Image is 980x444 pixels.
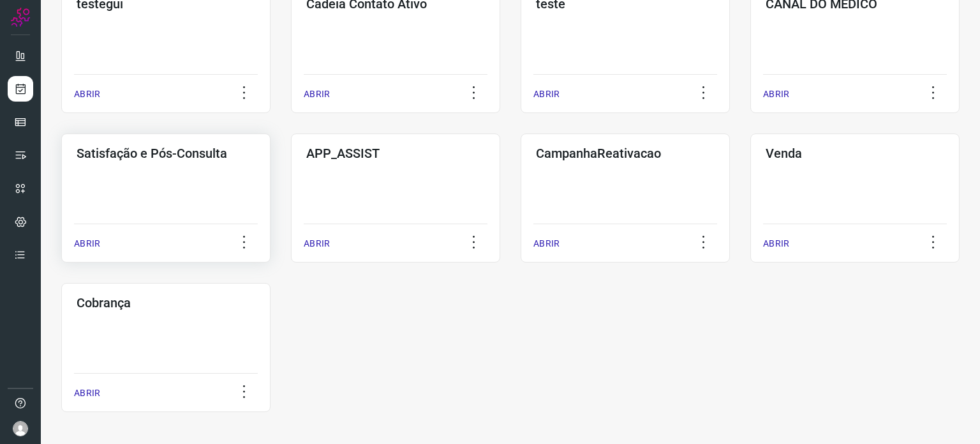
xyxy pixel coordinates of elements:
[533,237,560,250] p: ABRIR
[763,88,789,101] p: ABRIR
[306,146,485,161] h3: APP_ASSIST
[74,88,100,101] p: ABRIR
[77,295,255,310] h3: Cobrança
[304,88,330,101] p: ABRIR
[74,237,100,250] p: ABRIR
[533,88,560,101] p: ABRIR
[13,421,28,436] img: avatar-user-boy.jpg
[11,8,30,27] img: Logo
[77,146,255,161] h3: Satisfação e Pós-Consulta
[304,237,330,250] p: ABRIR
[763,237,789,250] p: ABRIR
[74,387,100,400] p: ABRIR
[766,146,944,161] h3: Venda
[536,146,715,161] h3: CampanhaReativacao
